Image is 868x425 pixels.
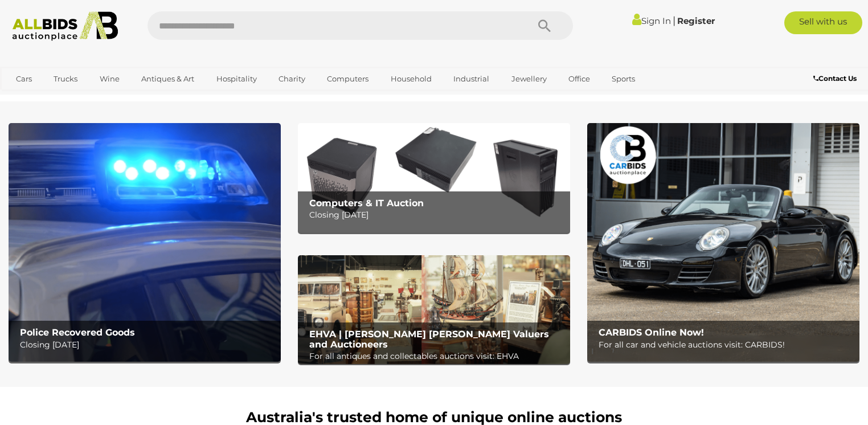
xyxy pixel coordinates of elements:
a: [GEOGRAPHIC_DATA] [9,88,104,107]
span: | [673,14,675,27]
img: Police Recovered Goods [9,123,281,362]
b: EHVA | [PERSON_NAME] [PERSON_NAME] Valuers and Auctioneers [309,329,549,350]
p: Closing [DATE] [309,208,564,222]
a: Police Recovered Goods Police Recovered Goods Closing [DATE] [9,123,281,362]
a: Antiques & Art [134,70,202,88]
a: Office [561,70,597,88]
p: For all antiques and collectables auctions visit: EHVA [309,349,564,363]
b: Police Recovered Goods [20,327,135,338]
a: Jewellery [504,70,554,88]
a: Contact Us [813,72,859,85]
a: Computers & IT Auction Computers & IT Auction Closing [DATE] [298,123,570,232]
a: Register [677,15,715,26]
a: Sign In [632,15,671,26]
img: Allbids.com.au [6,11,124,41]
a: Charity [271,70,313,88]
button: Search [516,11,573,40]
a: Computers [320,70,376,88]
a: Hospitality [209,70,264,88]
a: Sports [604,70,642,88]
p: For all car and vehicle auctions visit: CARBIDS! [599,338,854,352]
a: Household [383,70,439,88]
p: Closing [DATE] [20,338,275,352]
img: Computers & IT Auction [298,123,570,232]
a: EHVA | Evans Hastings Valuers and Auctioneers EHVA | [PERSON_NAME] [PERSON_NAME] Valuers and Auct... [298,255,570,364]
b: Computers & IT Auction [309,198,424,209]
a: Industrial [446,70,497,88]
b: CARBIDS Online Now! [599,327,704,338]
img: EHVA | Evans Hastings Valuers and Auctioneers [298,255,570,364]
img: CARBIDS Online Now! [587,123,859,362]
b: Contact Us [813,74,857,83]
a: CARBIDS Online Now! CARBIDS Online Now! For all car and vehicle auctions visit: CARBIDS! [587,123,859,362]
a: Sell with us [784,11,862,34]
a: Trucks [46,70,85,88]
a: Wine [92,70,127,88]
a: Cars [9,70,39,88]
